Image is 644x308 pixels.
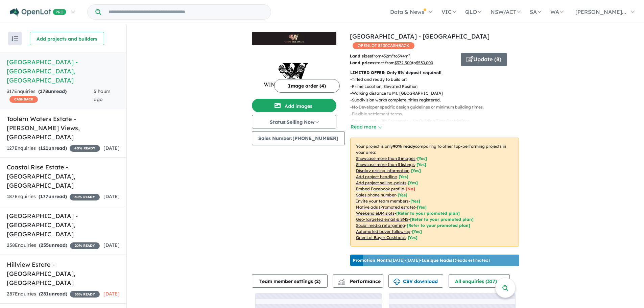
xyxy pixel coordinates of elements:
[40,145,48,151] span: 121
[575,8,626,15] span: [PERSON_NAME]...
[70,194,100,200] span: 30 % READY
[255,34,334,43] img: Winery Hill Estate - Mount Duneed Logo
[350,111,524,117] p: - Flexible settlement terms.
[252,99,336,112] button: Add images
[410,198,420,204] span: [ Yes ]
[350,60,456,66] p: start from
[417,205,427,210] span: [Yes]
[70,145,100,152] span: 40 % READY
[353,257,490,263] p: [DATE] - [DATE] - ( 13 leads estimated)
[338,281,345,285] img: bar-chart.svg
[350,118,524,124] p: - Easy to work with Covenants - No Building Time Restrictions.
[353,258,391,263] b: Promotion Month:
[356,235,406,240] u: OpenLot Buyer Cashback
[274,79,340,93] button: Image order (4)
[338,279,344,282] img: line-chart.svg
[393,144,415,149] b: 90 % ready
[412,229,422,234] span: [Yes]
[350,104,524,111] p: - No Developer specific design guidelines or minimum building times.
[407,223,470,228] span: [Refer to your promoted plan]
[40,88,48,94] span: 178
[395,60,412,65] u: $ 372,500
[39,145,67,151] strong: ( unread)
[94,88,111,102] span: 5 hours ago
[7,211,120,239] h5: [GEOGRAPHIC_DATA] - [GEOGRAPHIC_DATA] , [GEOGRAPHIC_DATA]
[103,193,120,199] span: [DATE]
[356,162,415,167] u: Showcase more than 3 listings
[422,258,451,263] b: 1 unique leads
[70,291,100,298] span: 35 % READY
[339,278,381,284] span: Performance
[449,274,510,288] button: All enquiries (317)
[356,211,395,216] u: Weekend eDM slots
[356,168,409,173] u: Display pricing information
[39,193,67,199] strong: ( unread)
[7,114,120,142] h5: Toolern Waters Estate - [PERSON_NAME] Views , [GEOGRAPHIC_DATA]
[353,42,414,49] span: OPENLOT $ 200 CASHBACK
[461,53,507,66] button: Update (8)
[7,241,100,250] div: 258 Enquir ies
[333,274,383,288] button: Performance
[416,60,433,65] u: $ 530,000
[356,223,405,228] u: Social media retargeting
[41,291,49,297] span: 281
[396,211,460,216] span: [Refer to your promoted plan]
[410,217,474,222] span: [Refer to your promoted plan]
[252,131,345,145] button: Sales Number:[PHONE_NUMBER]
[350,90,524,97] p: - Walking distance to Mt. [GEOGRAPHIC_DATA]
[393,279,400,285] img: download icon
[416,162,426,167] span: [ Yes ]
[7,88,94,104] div: 317 Enquir ies
[399,174,408,179] span: [ Yes ]
[356,180,406,185] u: Add project selling-points
[103,291,120,297] span: [DATE]
[103,242,120,248] span: [DATE]
[38,88,67,94] strong: ( unread)
[103,145,120,151] span: [DATE]
[408,53,410,57] sup: 2
[350,53,456,60] p: from
[398,192,407,197] span: [ Yes ]
[350,138,519,246] p: Your project is only comparing to other top-performing projects in your area: - - - - - - - - - -...
[356,229,410,234] u: Automated buyer follow-up
[7,57,120,85] h5: [GEOGRAPHIC_DATA] - [GEOGRAPHIC_DATA] , [GEOGRAPHIC_DATA]
[356,186,404,191] u: Embed Facebook profile
[356,217,408,222] u: Geo-targeted email & SMS
[356,192,396,197] u: Sales phone number
[350,69,519,76] p: LIMITED OFFER: Only 5% deposit required!
[40,193,48,199] span: 177
[356,174,397,179] u: Add project headline
[252,45,336,96] img: Winery Hill Estate - Mount Duneed
[252,274,328,288] button: Team member settings (2)
[350,53,372,58] b: Land sizes
[417,156,427,161] span: [ Yes ]
[11,36,18,41] img: sort.svg
[350,83,524,90] p: - Prime Location, Elevated Position
[406,186,415,191] span: [ No ]
[412,60,433,65] span: to
[10,8,66,17] img: Openlot PRO Logo White
[7,193,100,201] div: 187 Enquir ies
[392,53,393,57] sup: 2
[356,198,409,204] u: Invite your team members
[356,156,415,161] u: Showcase more than 3 images
[30,32,104,45] button: Add projects and builders
[252,115,336,128] button: Status:Selling Now
[393,53,410,58] span: to
[7,144,100,152] div: 127 Enquir ies
[411,168,421,173] span: [ Yes ]
[408,180,418,185] span: [ Yes ]
[350,76,524,83] p: - Titled and ready to build on!
[7,163,120,190] h5: Coastal Rise Estate - [GEOGRAPHIC_DATA] , [GEOGRAPHIC_DATA]
[350,97,524,103] p: - Subdivision works complete, titles registered.
[350,32,490,40] a: [GEOGRAPHIC_DATA] - [GEOGRAPHIC_DATA]
[408,235,418,240] span: [Yes]
[102,5,269,19] input: Try estate name, suburb, builder or developer
[7,290,100,298] div: 287 Enquir ies
[252,32,336,96] a: Winery Hill Estate - Mount Duneed LogoWinery Hill Estate - Mount Duneed
[398,53,410,58] u: 594 m
[7,260,120,287] h5: Hillview Estate - [GEOGRAPHIC_DATA] , [GEOGRAPHIC_DATA]
[39,291,67,297] strong: ( unread)
[350,123,382,131] button: Read more
[381,53,393,58] u: 432 m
